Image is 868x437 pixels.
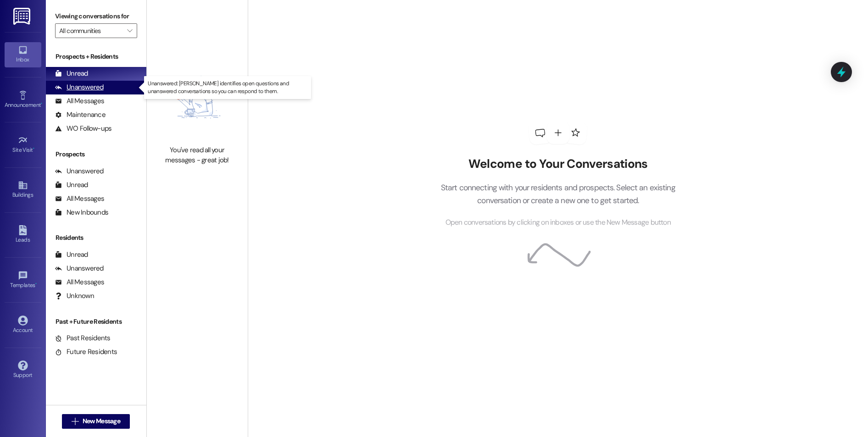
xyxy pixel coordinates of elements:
div: Prospects [46,149,146,159]
a: Templates • [5,268,41,293]
h2: Welcome to Your Conversations [427,157,689,171]
div: All Messages [55,277,104,287]
div: Unknown [55,291,94,301]
div: WO Follow-ups [55,124,111,133]
div: You've read all your messages - great job! [157,145,238,165]
input: All communities [59,23,122,38]
div: Unanswered [55,166,104,176]
span: New Message [83,416,120,426]
div: Residents [46,233,146,243]
a: Support [5,358,41,382]
span: • [41,100,42,107]
i:  [127,27,132,34]
i:  [72,418,78,425]
div: Prospects + Residents [46,52,146,61]
button: New Message [62,414,130,429]
div: All Messages [55,96,104,106]
div: Future Residents [55,347,117,357]
p: Start connecting with your residents and prospects. Select an existing conversation or create a n... [427,181,689,207]
span: Open conversations by clicking on inboxes or use the New Message button [445,217,671,228]
div: Unread [55,180,88,190]
div: Past Residents [55,333,111,343]
div: Unanswered [55,264,104,273]
div: Unread [55,69,88,78]
div: New Inbounds [55,208,108,217]
a: Buildings [5,177,41,202]
label: Viewing conversations for [55,9,137,23]
img: ResiDesk Logo [13,8,32,25]
a: Site Visit • [5,133,41,157]
a: Leads [5,222,41,247]
div: Past + Future Residents [46,317,146,326]
p: Unanswered: [PERSON_NAME] identifies open questions and unanswered conversations so you can respo... [148,80,307,95]
a: Inbox [5,42,41,67]
div: Maintenance [55,110,106,120]
div: All Messages [55,194,104,204]
a: Account [5,313,41,337]
img: empty-state [157,54,238,141]
span: • [35,281,37,287]
span: • [33,145,34,152]
div: Unread [55,250,88,260]
div: Unanswered [55,83,104,92]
